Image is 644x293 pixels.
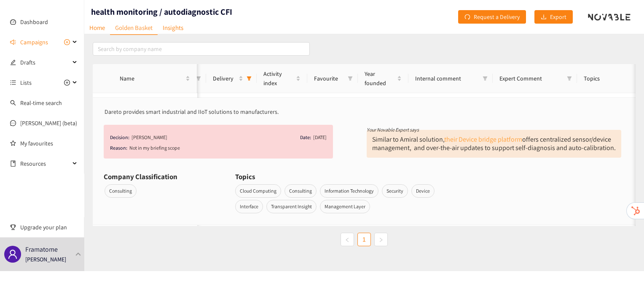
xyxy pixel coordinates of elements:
[105,184,137,198] span: Consulting
[365,69,395,88] span: Year founded
[372,135,616,152] div: Similar to Amiral solution, offers centralized sensor/device management, and over-the-air updates...
[110,133,129,142] span: Decision:
[534,10,573,24] button: downloadExport
[341,233,354,246] li: Previous Page
[196,76,201,81] span: filter
[10,161,16,167] span: book
[314,74,344,83] span: Favourite
[378,237,384,242] span: right
[341,233,354,246] button: left
[206,64,257,93] th: Delivery
[464,14,470,21] span: redo
[411,184,435,198] span: Device
[20,34,48,51] span: Campaigns
[10,80,16,86] span: unordered-list
[358,233,370,246] a: 1
[105,108,279,116] span: Dareto provides smart industrial and IIoT solutions to manufacturers.
[110,21,158,35] a: Golden Basket
[20,74,32,91] span: Lists
[20,155,70,172] span: Resources
[374,233,388,246] li: Next Page
[499,74,563,83] span: Expert Comment
[20,119,77,127] a: [PERSON_NAME] (beta)
[245,72,253,85] span: filter
[235,170,255,183] h6: Topics
[320,184,378,198] span: Information Technology
[263,69,294,88] span: Activity index
[415,74,479,83] span: Internal comment
[20,18,48,26] a: Dashboard
[357,233,371,246] li: 1
[8,249,18,259] span: user
[25,244,58,255] p: Framatome
[20,135,78,152] a: My favourites
[131,133,167,142] div: [PERSON_NAME]
[541,14,547,21] span: download
[25,255,66,264] p: [PERSON_NAME]
[158,21,188,34] a: Insights
[257,64,307,93] th: Activity index
[10,39,16,45] span: sound
[300,133,311,142] span: Date:
[458,10,526,24] button: redoRequest a Delivery
[93,42,310,56] input: Search by company name
[374,233,388,246] button: right
[284,184,317,198] span: Consulting
[348,76,353,81] span: filter
[313,133,327,142] div: [DATE]
[481,72,489,85] span: filter
[382,184,408,198] span: Security
[345,237,350,242] span: left
[602,253,644,293] iframe: Chat Widget
[64,39,70,45] span: plus-circle
[266,200,317,213] span: Transparent Insight
[20,54,70,71] span: Drafts
[110,144,127,152] span: Reason:
[483,76,488,81] span: filter
[346,72,354,85] span: filter
[104,170,177,183] h6: Company Classification
[194,72,203,85] span: filter
[213,74,237,83] span: Delivery
[10,224,16,230] span: trophy
[113,64,197,93] th: Name
[20,99,62,107] a: Real-time search
[10,59,16,65] span: edit
[64,80,70,86] span: plus-circle
[444,135,522,144] a: their Device bridge platform
[235,200,263,213] span: Interface
[567,76,572,81] span: filter
[235,184,281,198] span: Cloud Computing
[320,200,370,213] span: Management Layer
[120,74,184,83] span: Name
[20,219,78,236] span: Upgrade your plan
[367,126,419,133] i: Your Novable Expert says
[91,6,232,18] h1: health monitoring / autodiagnostic CFI
[129,144,327,152] div: Not in my briefing scope
[247,76,252,81] span: filter
[550,12,566,22] span: Export
[84,21,110,34] a: Home
[565,72,574,85] span: filter
[474,12,520,22] span: Request a Delivery
[358,64,408,93] th: Year founded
